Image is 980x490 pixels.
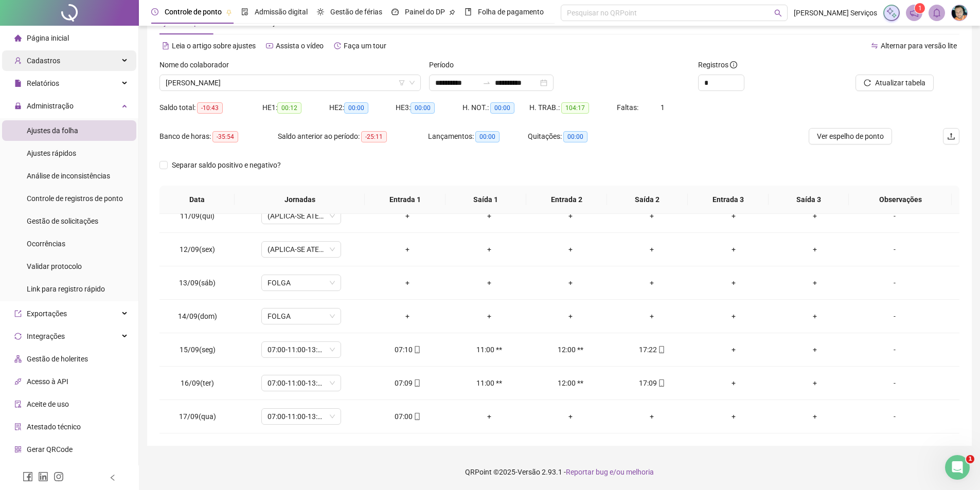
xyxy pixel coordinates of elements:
[178,312,217,320] span: 14/09(dom)
[661,103,665,112] span: 1
[607,186,688,214] th: Saída 2
[856,75,934,91] button: Atualizar tabela
[932,8,941,17] span: bell
[14,310,22,317] span: export
[391,8,399,15] span: dashboard
[782,377,847,389] div: +
[701,411,766,422] div: +
[538,411,603,422] div: +
[619,244,684,255] div: +
[456,210,521,222] div: +
[529,102,617,114] div: H. TRAB.:
[27,34,69,42] span: Página inicial
[27,400,69,408] span: Aceite de uso
[782,244,847,255] div: +
[268,342,335,357] span: 07:00-11:00-13:00-18:00
[701,311,766,322] div: +
[27,102,74,110] span: Administração
[262,102,329,114] div: HE 1:
[268,375,335,391] span: 07:00-11:00-13:00-18:00
[456,277,521,288] div: +
[197,102,223,114] span: -10:43
[27,445,73,453] span: Gerar QRCode
[619,210,684,222] div: +
[14,333,22,340] span: sync
[399,80,405,86] span: filter
[27,194,123,203] span: Controle de registros de ponto
[456,244,521,255] div: +
[396,102,462,114] div: HE 3:
[162,42,169,49] span: file-text
[864,79,871,86] span: reload
[910,8,919,17] span: notification
[166,75,415,90] span: SUELI ALVES RODRIGUES
[566,468,654,476] span: Reportar bug e/ou melhoria
[449,9,455,15] span: pushpin
[27,217,98,225] span: Gestão de solicitações
[428,131,528,142] div: Lançamentos:
[278,131,428,142] div: Saldo anterior ao período:
[277,102,301,114] span: 00:12
[864,277,925,288] div: -
[782,277,847,288] div: +
[563,131,587,142] span: 00:00
[782,210,847,222] div: +
[809,128,892,144] button: Ver espelho de ponto
[966,455,974,463] span: 1
[334,42,341,49] span: history
[782,411,847,422] div: +
[915,3,925,13] sup: 1
[268,275,335,291] span: FOLGA
[864,244,925,255] div: -
[701,277,766,288] div: +
[619,377,684,389] div: 17:09
[159,131,278,142] div: Banco de horas:
[375,311,440,322] div: +
[952,5,967,21] img: 16970
[27,172,110,180] span: Análise de inconsistências
[730,61,737,68] span: info-circle
[27,332,65,340] span: Integrações
[864,311,925,322] div: -
[849,186,952,214] th: Observações
[180,346,216,354] span: 15/09(seg)
[698,59,737,70] span: Registros
[413,413,421,420] span: mobile
[180,245,215,253] span: 12/09(sex)
[465,8,472,15] span: book
[864,210,925,222] div: -
[165,8,222,16] span: Controle de ponto
[329,102,396,114] div: HE 2:
[27,57,60,65] span: Cadastros
[429,59,460,70] label: Período
[619,311,684,322] div: +
[864,377,925,389] div: -
[226,9,232,15] span: pushpin
[701,210,766,222] div: +
[782,311,847,322] div: +
[475,131,500,142] span: 00:00
[365,186,446,214] th: Entrada 1
[774,9,782,17] span: search
[27,79,59,87] span: Relatórios
[268,409,335,424] span: 07:00-11:00-13:00-18:00
[945,455,970,480] iframe: Intercom live chat
[782,344,847,355] div: +
[14,102,22,110] span: lock
[886,7,897,19] img: sparkle-icon.fc2bf0ac1784a2077858766a79e2daf3.svg
[151,8,158,15] span: clock-circle
[405,8,445,16] span: Painel do DP
[688,186,769,214] th: Entrada 3
[619,277,684,288] div: +
[181,379,214,387] span: 16/09(ter)
[456,411,521,422] div: +
[769,186,849,214] th: Saída 3
[619,411,684,422] div: +
[817,131,884,142] span: Ver espelho de ponto
[375,344,440,355] div: 07:10
[27,126,78,135] span: Ajustes da folha
[235,186,365,214] th: Jornadas
[456,311,521,322] div: +
[375,411,440,422] div: 07:00
[409,80,415,86] span: down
